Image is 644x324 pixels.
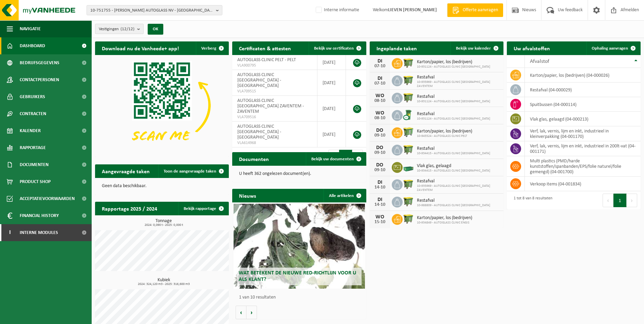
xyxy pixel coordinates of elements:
[237,98,304,114] span: AUTOGLASS CLINIC [GEOGRAPHIC_DATA] ZAVENTEM - ZAVENTEM
[99,24,134,34] span: Vestigingen
[525,97,641,112] td: spuitbussen (04-000114)
[417,65,490,69] span: 10-931124 - AUTOGLASS CLINIC [GEOGRAPHIC_DATA]
[237,114,312,120] span: VLA709516
[317,96,346,122] td: [DATE]
[417,59,490,65] span: Karton/papier, los (bedrijven)
[7,224,13,241] span: I
[317,55,346,70] td: [DATE]
[95,164,157,178] h2: Aangevraagde taken
[324,189,366,202] a: Alle artikelen
[234,204,365,289] a: Wat betekent de nieuwe RED-richtlijn voor u als klant?
[373,133,387,138] div: 09-10
[314,5,359,15] label: Interne informatie
[417,100,490,104] span: 10-931124 - AUTOGLASS CLINIC [GEOGRAPHIC_DATA]
[95,55,229,156] img: Download de VHEPlus App
[417,203,490,208] span: 10-988809 - AUTOGLASS CLINIC [GEOGRAPHIC_DATA]
[98,283,229,286] span: 2024: 324,120 m3 - 2025: 316,600 m3
[525,68,641,83] td: karton/papier, los (bedrijven) (04-000026)
[20,88,45,105] span: Gebruikers
[373,180,387,185] div: DI
[373,64,387,69] div: 07-10
[373,145,387,150] div: DO
[403,92,414,103] img: WB-1100-HPE-GN-50
[201,46,216,51] span: Verberg
[373,93,387,98] div: WO
[403,74,414,86] img: WB-1100-HPE-GN-50
[158,164,228,178] a: Toon de aangevraagde taken
[417,94,490,100] span: Restafval
[525,141,641,156] td: verf, lak, vernis, lijm en inkt, industrieel in 200lt-vat (04-001171)
[237,72,281,88] span: AUTOGLASS CLINIC [GEOGRAPHIC_DATA] - [GEOGRAPHIC_DATA]
[95,202,164,215] h2: Rapportage 2025 / 2024
[627,194,637,207] button: Next
[447,3,503,17] a: Offerte aanvragen
[373,81,387,86] div: 07-10
[98,223,229,227] span: 2024: 0,090 t - 2025: 0,000 t
[20,207,59,224] span: Financial History
[102,184,222,188] p: Geen data beschikbaar.
[417,184,500,192] span: 10-935969 - AUTOGLASS CLINIC [GEOGRAPHIC_DATA] ZAVENTEM
[20,224,58,241] span: Interne modules
[417,221,472,225] span: 10-934849 - AUTOGLASS CLINIC ENGIS
[373,110,387,116] div: WO
[403,144,414,155] img: WB-1100-HPE-GN-50
[592,46,628,51] span: Ophaling aanvragen
[164,169,216,174] span: Toon de aangevraagde taken
[417,179,500,184] span: Restafval
[373,98,387,103] div: 08-10
[246,306,257,319] button: Volgende
[450,41,503,55] a: Bekijk uw kalender
[417,151,490,156] span: 10-934415 - AUTOGLASS CLINIC [GEOGRAPHIC_DATA]
[20,156,49,173] span: Documenten
[417,134,472,138] span: 10-945524 - AUTOGLASS CLINIC PELT
[232,41,298,55] h2: Certificaten & attesten
[196,41,228,55] button: Verberg
[311,157,354,161] span: Bekijk uw documenten
[525,83,641,97] td: restafval (04-000029)
[373,185,387,190] div: 14-10
[239,172,359,176] p: U heeft 362 ongelezen document(en).
[456,46,491,51] span: Bekijk uw kalender
[403,126,414,138] img: WB-0660-HPE-GN-50
[232,152,276,165] h2: Documenten
[98,219,229,227] h3: Tonnage
[20,122,41,139] span: Kalender
[373,214,387,220] div: WO
[20,20,41,37] span: Navigatie
[525,177,641,191] td: verkoop items (04-001834)
[525,112,641,126] td: vlak glas, gelaagd (04-000213)
[306,152,366,166] a: Bekijk uw documenten
[237,57,296,62] span: AUTOGLASS CLINIC PELT - PELT
[403,109,414,121] img: WB-0240-CU
[507,41,557,55] h2: Uw afvalstoffen
[403,213,414,224] img: WB-1100-HPE-GN-51
[20,190,75,207] span: Acceptatievoorwaarden
[373,128,387,133] div: DO
[417,117,490,121] span: 10-931124 - AUTOGLASS CLINIC [GEOGRAPHIC_DATA]
[510,193,552,208] div: 1 tot 8 van 8 resultaten
[232,189,263,202] h2: Nieuws
[417,111,490,117] span: Restafval
[530,59,549,64] span: Afvalstof
[20,139,46,156] span: Rapportage
[121,27,134,31] count: (12/12)
[20,105,46,122] span: Contracten
[417,129,472,134] span: Karton/papier, los (bedrijven)
[20,54,59,71] span: Bedrijfsgegevens
[417,146,490,151] span: Restafval
[178,202,228,215] a: Bekijk rapportage
[603,194,613,207] button: Previous
[20,37,45,54] span: Dashboard
[237,140,312,146] span: VLA614968
[417,215,472,221] span: Karton/papier, los (bedrijven)
[417,163,490,169] span: Vlak glas, gelaagd
[461,7,500,14] span: Offerte aanvragen
[373,197,387,202] div: DI
[370,41,424,55] h2: Ingeplande taken
[403,161,414,173] img: PB-MB-2000-MET-GN-01
[525,126,641,141] td: verf, lak, vernis, lijm en inkt, industrieel in kleinverpakking (04-001170)
[417,80,500,88] span: 10-935969 - AUTOGLASS CLINIC [GEOGRAPHIC_DATA] ZAVENTEM
[317,70,346,96] td: [DATE]
[20,71,59,88] span: Contactpersonen
[417,198,490,203] span: Restafval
